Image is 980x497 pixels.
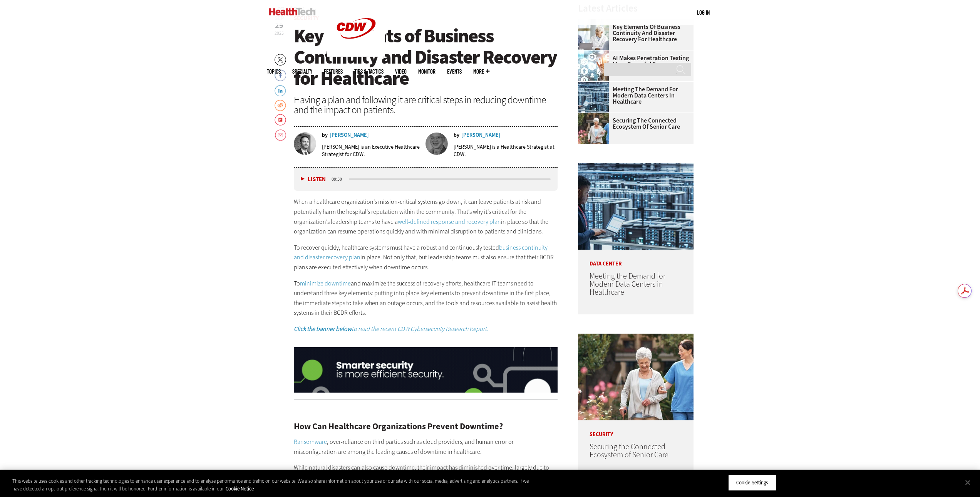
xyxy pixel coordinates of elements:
[728,475,776,491] button: Cookie Settings
[322,133,328,138] span: by
[324,69,343,74] a: Features
[578,163,694,250] img: engineer with laptop overlooking data center
[697,9,710,16] a: Log in
[454,133,459,138] span: by
[269,8,316,15] img: Home
[578,86,689,105] a: Meeting the Demand for Modern Data Centers in Healthcare
[294,325,352,333] strong: Click the banner below
[322,143,420,158] p: [PERSON_NAME] is an Executive Healthcare Strategist for CDW.
[426,133,448,155] img: Eli Tarlow
[301,176,326,182] button: Listen
[447,69,462,74] a: Events
[354,69,384,74] a: Tips & Tactics
[461,133,501,138] a: [PERSON_NAME]
[294,437,558,457] p: , over-reliance on third parties such as cloud providers, and human error or misconfiguration are...
[294,168,558,191] div: media player
[294,325,488,333] a: Click the banner belowto read the recent CDW Cybersecurity Research Report.
[294,243,558,272] p: To recover quickly, healthcare systems must have a robust and continuously tested in place. Not o...
[578,334,694,420] img: nurse walks with senior woman through a garden
[590,271,665,297] a: Meeting the Demand for Modern Data Centers in Healthcare
[294,197,558,236] p: When a healthcare organization’s mission-critical systems go down, it can leave patients at risk ...
[294,133,316,155] img: Nelson Carreira
[294,347,558,393] img: x_security_q325_animated_click_desktop_03
[578,113,609,144] img: nurse walks with senior woman through a garden
[294,325,488,333] em: to read the recent CDW Cybersecurity Research Report.
[398,218,501,226] a: well-defined response and recovery plan
[330,176,348,183] div: duration
[697,8,710,17] div: User menu
[292,69,312,74] span: Specialty
[294,422,558,431] h2: How Can Healthcare Organizations Prevent Downtime?
[578,250,694,267] p: Data Center
[590,442,668,460] a: Securing the Connected Ecosystem of Senior Care
[578,50,609,81] img: Healthcare and hacking concept
[473,69,489,74] span: More
[578,420,694,437] p: Security
[294,279,558,318] p: To and maximize the success of recovery efforts, healthcare IT teams need to understand three key...
[294,438,327,446] a: Ransomware
[454,143,558,158] p: [PERSON_NAME] is a Healthcare Strategist at CDW.
[578,118,689,130] a: Securing the Connected Ecosystem of Senior Care
[12,477,539,492] div: This website uses cookies and other tracking technologies to enhance user experience and to analy...
[267,69,281,74] span: Topics
[294,95,558,115] div: Having a plan and following it are critical steps in reducing downtime and the impact on patients.
[327,51,385,59] a: CDW
[578,82,613,88] a: engineer with laptop overlooking data center
[300,279,351,287] a: minimize downtime
[226,485,254,492] a: More information about your privacy
[395,69,407,74] a: Video
[578,113,613,119] a: nurse walks with senior woman through a garden
[330,133,369,138] a: [PERSON_NAME]
[959,474,976,491] button: Close
[578,82,609,112] img: engineer with laptop overlooking data center
[418,69,436,74] a: MonITor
